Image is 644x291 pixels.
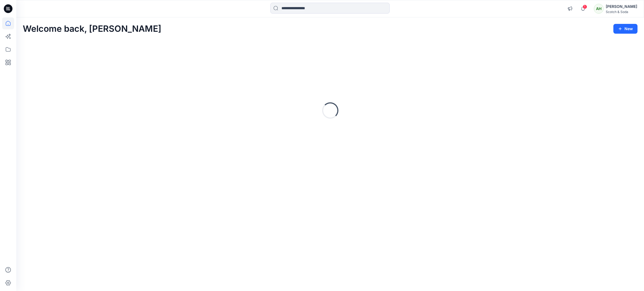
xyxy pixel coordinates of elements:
span: 1 [583,5,587,9]
div: Scotch & Soda [606,10,637,14]
h2: Welcome back, [PERSON_NAME] [23,24,161,34]
div: [PERSON_NAME] [606,3,637,10]
div: AH [594,4,604,14]
button: New [613,24,637,34]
